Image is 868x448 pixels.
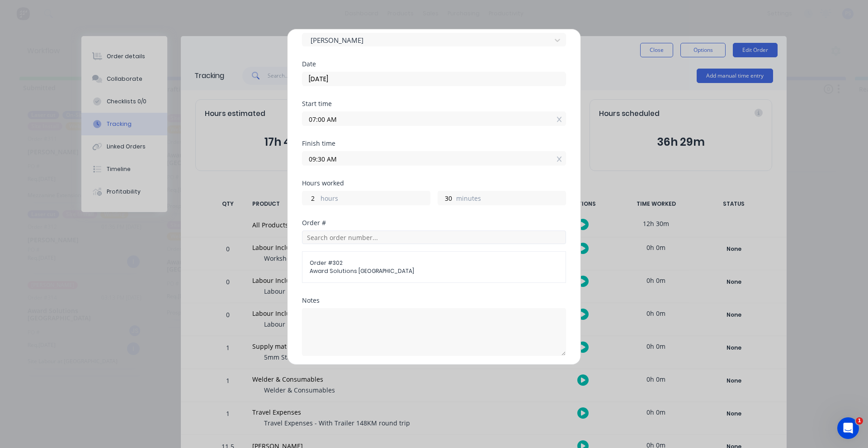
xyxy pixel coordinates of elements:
[302,180,566,186] div: Hours worked
[302,140,566,147] div: Finish time
[310,259,558,267] span: Order # 302
[302,191,318,205] input: 0
[837,417,859,439] iframe: Intercom live chat
[302,231,566,244] input: Search order number...
[310,267,558,275] span: Award Solutions [GEOGRAPHIC_DATA]
[302,101,566,107] div: Start time
[438,191,454,205] input: 0
[302,61,566,67] div: Date
[456,194,566,205] label: minutes
[302,220,566,226] div: Order #
[302,297,566,304] div: Notes
[856,417,863,425] span: 1
[321,194,430,205] label: hours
